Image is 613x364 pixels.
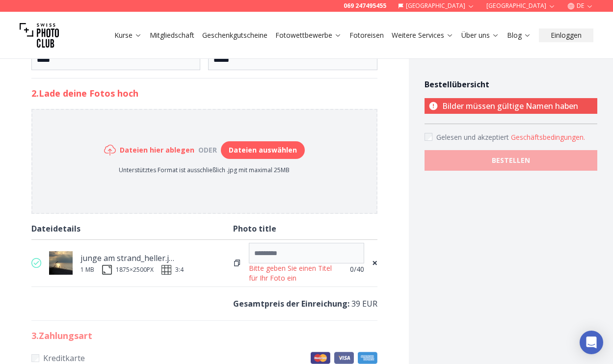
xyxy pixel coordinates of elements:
div: oder [194,145,221,155]
a: Fotowettbewerbe [275,30,342,40]
span: × [372,256,377,270]
a: Geschenkgutscheine [202,30,267,40]
a: Weitere Services [392,30,453,40]
div: Dateidetails [31,222,233,235]
button: Dateien auswählen [221,141,305,159]
button: Geschenkgutscheine [198,28,271,42]
button: Fotowettbewerbe [271,28,346,42]
input: Stadt* [208,50,377,70]
p: Unterstütztes Format ist ausschließlich .jpg mit maximal 25MB [104,166,305,174]
a: 069 247495455 [344,2,386,10]
img: size [102,265,112,275]
img: thumb [49,251,73,275]
button: Weitere Services [388,28,457,42]
button: Accept termsGelesen und akzeptiert [511,132,585,142]
p: 39 EUR [31,297,377,311]
div: Open Intercom Messenger [580,331,603,354]
h2: 2. Lade deine Fotos hoch [31,86,377,100]
div: junge am strand_heller.jpg [80,251,175,265]
a: Fotoreisen [349,30,384,40]
button: Mitgliedschaft [146,28,198,42]
button: Fotoreisen [346,28,388,42]
span: 0 /40 [350,264,364,274]
button: BESTELLEN [425,150,597,171]
div: 1875 × 2500 PX [116,266,154,274]
b: Gesamtpreis der Einreichung : [233,298,349,309]
a: Blog [507,30,531,40]
h6: Dateien hier ablegen [120,145,194,155]
input: Accept terms [425,133,432,141]
span: 3:4 [175,266,184,274]
button: Kurse [110,28,146,42]
a: Kurse [114,30,142,40]
button: Blog [503,28,535,42]
div: Bitte geben Sie einen Titel für Ihr Foto ein [249,263,335,283]
a: Über uns [461,30,499,40]
img: valid [31,258,41,268]
a: Mitgliedschaft [150,30,194,40]
div: Photo title [233,222,377,235]
button: Einloggen [539,28,593,42]
h4: Bestellübersicht [425,78,597,90]
button: Über uns [457,28,503,42]
div: 1 MB [80,266,94,274]
p: Bilder müssen gültige Namen haben [425,98,597,114]
img: ratio [161,265,171,275]
b: BESTELLEN [492,156,530,165]
span: Gelesen und akzeptiert [436,132,511,142]
img: Swiss photo club [20,16,59,55]
input: Postleitzahl* [31,50,200,70]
